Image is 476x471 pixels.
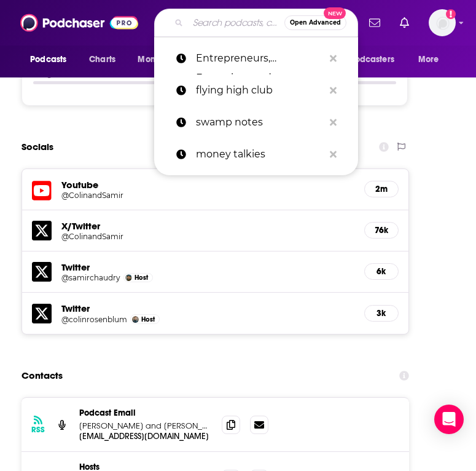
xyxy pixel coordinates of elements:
[61,220,354,232] h5: X/Twitter
[125,274,132,281] img: Samir Chaudry
[154,9,358,37] div: Search podcasts, credits, & more...
[61,315,127,324] a: @colinrosenblum
[335,51,394,68] span: For Podcasters
[284,15,346,30] button: Open AdvancedNew
[410,48,455,71] button: open menu
[81,48,123,71] a: Charts
[375,308,388,319] h5: 3k
[30,51,66,68] span: Podcasts
[61,303,354,314] h5: Twitter
[21,135,53,159] h2: Socials
[375,266,388,277] h5: 6k
[196,42,324,74] p: Entrepreneurs, Executives and Eccentrics
[31,425,45,435] h3: RSS
[61,179,354,191] h5: Youtube
[429,9,456,36] span: Logged in as nshort92
[364,12,385,33] a: Show notifications dropdown
[395,12,414,33] a: Show notifications dropdown
[132,316,139,323] img: Colin Rosenblum
[89,51,115,68] span: Charts
[446,9,456,19] svg: Add a profile image
[290,20,341,26] span: Open Advanced
[61,232,150,241] h5: @ColinandSamir
[154,42,358,74] a: Entrepreneurs, Executives and Eccentrics
[154,106,358,138] a: swamp notes
[79,421,212,431] p: [PERSON_NAME] and [PERSON_NAME]
[375,184,388,194] h5: 2m
[21,48,82,71] button: open menu
[154,138,358,170] a: money talkies
[434,405,464,434] div: Open Intercom Messenger
[61,232,354,241] a: @ColinandSamir
[429,9,456,36] button: Show profile menu
[154,74,358,106] a: flying high club
[61,191,354,200] a: @ColinandSamir
[327,48,412,71] button: open menu
[79,408,212,418] p: Podcast Email
[429,9,456,36] img: User Profile
[61,273,120,282] a: @samirchaudry
[324,7,346,19] span: New
[61,261,354,273] h5: Twitter
[61,191,150,200] h5: @ColinandSamir
[418,51,439,68] span: More
[375,225,388,235] h5: 76k
[141,315,155,323] span: Host
[129,48,197,71] button: open menu
[196,106,324,138] p: swamp notes
[196,138,324,170] p: money talkies
[138,51,181,68] span: Monitoring
[20,11,138,34] img: Podchaser - Follow, Share and Rate Podcasts
[79,431,212,441] p: [EMAIL_ADDRESS][DOMAIN_NAME]
[196,74,324,106] p: flying high club
[135,274,148,282] span: Host
[188,13,284,33] input: Search podcasts, credits, & more...
[21,364,63,387] h2: Contacts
